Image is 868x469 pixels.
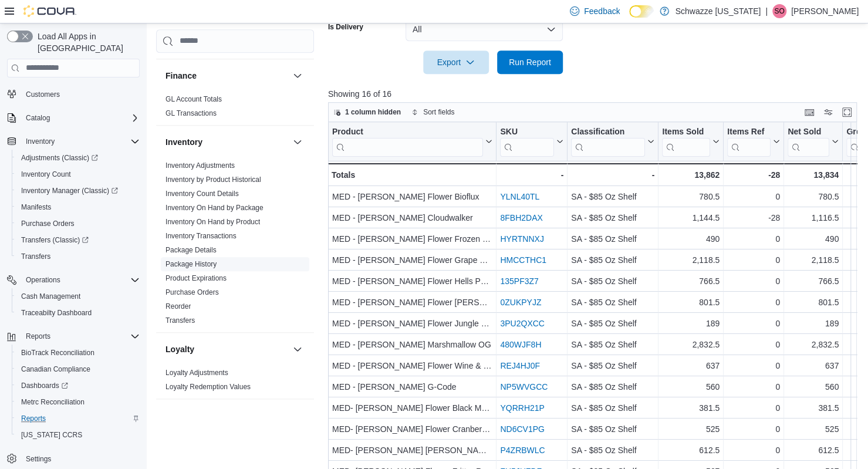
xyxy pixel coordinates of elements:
button: Loyalty [291,342,305,356]
div: Inventory [156,158,314,332]
div: MED - [PERSON_NAME] Marshmallow OG [332,338,492,352]
button: Cash Management [12,288,144,305]
button: Keyboard shortcuts [802,105,816,119]
span: Inventory Count [21,170,71,179]
div: 0 [727,295,780,309]
span: Reports [26,332,50,341]
button: Operations [2,272,144,288]
div: 525 [788,422,839,436]
button: Operations [21,273,65,287]
button: Settings [2,450,144,467]
div: Net Sold [788,127,829,138]
a: Inventory Transactions [166,232,237,240]
span: Transfers [16,249,140,264]
a: Adjustments (Classic) [12,150,144,166]
a: Package Details [166,246,217,254]
button: Export [423,50,489,74]
span: Traceabilty Dashboard [21,308,92,318]
div: Items Sold [662,127,710,138]
span: Washington CCRS [16,428,140,442]
a: REJ4HJ0F [500,361,540,370]
a: GL Account Totals [166,95,222,103]
div: 801.5 [662,295,720,309]
div: MED- [PERSON_NAME] [PERSON_NAME]'s Inferno [332,443,492,457]
button: Catalog [21,111,55,125]
div: 1,144.5 [662,211,720,225]
span: Adjustments (Classic) [21,153,98,163]
div: Items Ref [727,127,771,157]
div: Product [332,127,483,157]
div: SA - $85 Oz Shelf [571,190,654,204]
div: SA - $85 Oz Shelf [571,316,654,330]
button: Transfers [12,248,144,265]
a: Customers [21,87,65,102]
button: Run Report [497,50,563,74]
span: Operations [26,275,60,285]
span: GL Transactions [166,109,217,118]
div: - [500,168,563,182]
a: Dashboards [16,379,73,393]
span: Inventory Count [16,167,140,181]
div: MED - [PERSON_NAME] Flower Bioflux [332,190,492,204]
a: Metrc Reconciliation [16,395,89,409]
span: BioTrack Reconciliation [21,348,94,357]
label: Is Delivery [328,22,363,32]
span: Catalog [26,113,50,123]
button: Reports [12,410,144,427]
a: Package History [166,260,217,268]
a: Transfers (Classic) [16,233,93,247]
span: Manifests [21,203,51,212]
span: Adjustments (Classic) [16,151,140,165]
input: Dark Mode [629,5,654,18]
div: SA - $85 Oz Shelf [571,338,654,352]
a: Settings [21,452,56,466]
a: HMCCTHC1 [500,255,546,265]
a: P4ZRBWLC [500,446,545,455]
span: Inventory On Hand by Package [166,203,264,212]
button: Reports [2,328,144,345]
span: Reports [21,329,140,343]
div: SA - $85 Oz Shelf [571,359,654,373]
button: Items Sold [662,127,720,157]
div: SA - $85 Oz Shelf [571,295,654,309]
button: Inventory [291,135,305,149]
button: Metrc Reconciliation [12,394,144,410]
button: Canadian Compliance [12,361,144,377]
div: 0 [727,190,780,204]
a: Inventory Count [16,167,76,181]
div: 0 [727,380,780,394]
div: -28 [727,168,780,182]
a: [US_STATE] CCRS [16,428,87,442]
span: Loyalty Redemption Values [166,382,251,392]
div: SA - $85 Oz Shelf [571,232,654,246]
a: Product Expirations [166,274,227,282]
div: MED - [PERSON_NAME] Flower Grape Hindu Cake [332,253,492,267]
div: 525 [662,422,720,436]
button: Purchase Orders [12,215,144,232]
a: Loyalty Redemption Values [166,383,251,391]
div: Loyalty [156,366,314,399]
a: GL Transactions [166,109,217,117]
span: Package Details [166,245,217,255]
div: MED - [PERSON_NAME] Cloudwalker [332,211,492,225]
div: 637 [788,359,839,373]
a: Inventory On Hand by Package [166,204,264,212]
a: Canadian Compliance [16,362,95,376]
a: YQRRH21P [500,403,544,413]
div: Items Sold [662,127,710,157]
div: 2,118.5 [662,253,720,267]
span: Cash Management [16,289,140,303]
button: Sort fields [407,105,459,119]
button: Catalog [2,110,144,126]
span: Dashboards [21,381,68,390]
a: Transfers [16,249,55,264]
div: MED- [PERSON_NAME] Flower Cranberry Z [332,422,492,436]
div: 780.5 [662,190,720,204]
a: Reorder [166,302,191,311]
span: [US_STATE] CCRS [21,430,82,440]
a: Transfers [166,316,195,325]
div: 2,832.5 [788,338,839,352]
span: Export [430,50,482,74]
